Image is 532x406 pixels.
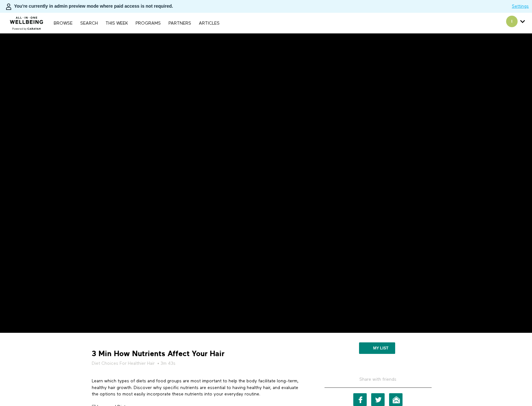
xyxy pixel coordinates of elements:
[132,21,164,26] a: PROGRAMS
[512,3,529,10] a: Settings
[325,376,432,388] h5: Share with friends
[359,342,395,354] button: My list
[92,378,306,397] p: Learn which types of diets and food groups are most important to help the body facilitate long-te...
[51,20,223,26] nav: Primary
[77,21,101,26] a: Search
[196,21,223,26] a: ARTICLES
[353,393,367,406] a: Facebook
[92,360,155,367] a: Diet Choices For Healthier Hair
[51,21,76,26] a: Browse
[102,21,131,26] a: THIS WEEK
[371,393,385,406] a: Twitter
[389,393,403,406] a: Email
[501,13,530,33] div: Secondary
[165,21,194,26] a: PARTNERS
[92,349,224,359] strong: 3 Min How Nutrients Affect Your Hair
[92,360,306,367] h5: • 3m 43s
[7,12,46,31] img: CARAVAN
[5,3,12,11] img: person-bdfc0eaa9744423c596e6e1c01710c89950b1dff7c83b5d61d716cfd8139584f.svg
